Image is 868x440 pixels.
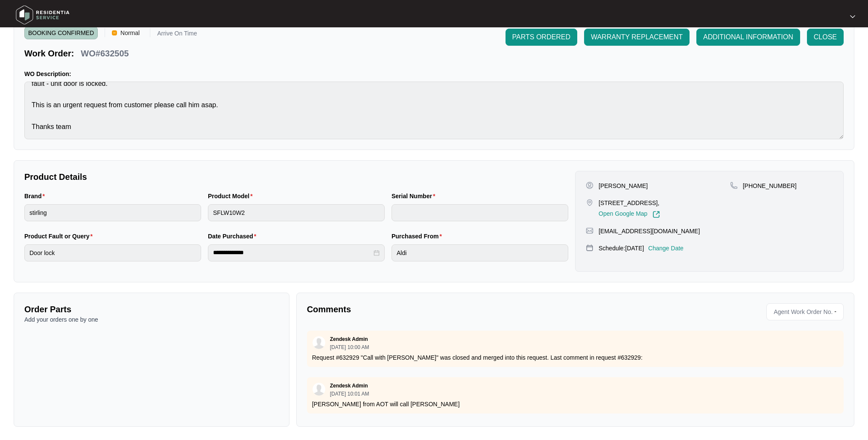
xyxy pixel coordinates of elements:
img: map-pin [730,182,738,189]
p: Request #632929 "Call with [PERSON_NAME]" was closed and merged into this request. Last comment i... [312,353,839,362]
p: [EMAIL_ADDRESS][DOMAIN_NAME] [599,227,700,235]
input: Product Model [208,204,385,221]
img: dropdown arrow [850,15,855,19]
span: Agent Work Order No. [770,305,833,318]
p: [PHONE_NUMBER] [743,182,797,190]
span: Normal [117,26,143,39]
span: ADDITIONAL INFORMATION [703,32,793,42]
img: map-pin [586,199,593,206]
input: Brand [24,204,201,221]
button: ADDITIONAL INFORMATION [696,29,800,46]
input: Purchased From [392,244,568,261]
img: Vercel Logo [112,30,117,35]
img: user-pin [586,182,593,189]
button: WARRANTY REPLACEMENT [584,29,690,46]
p: [PERSON_NAME] from AOT will call [PERSON_NAME] [312,400,839,408]
img: residentia service logo [13,2,73,28]
label: Purchased From [392,232,445,241]
p: Order Parts [24,303,279,315]
a: Open Google Map [599,211,660,218]
img: map-pin [586,227,593,235]
p: Work Order: [24,47,74,59]
span: CLOSE [814,32,837,42]
label: Brand [24,192,48,200]
img: user.svg [313,336,325,349]
p: [DATE] 10:01 AM [330,391,369,396]
p: Schedule: [DATE] [599,244,644,252]
input: Product Fault or Query [24,244,201,261]
p: [PERSON_NAME] [599,182,648,190]
span: WARRANTY REPLACEMENT [591,32,683,42]
img: Link-External [652,211,660,218]
p: Add your orders one by one [24,315,279,324]
img: map-pin [586,244,593,252]
input: Serial Number [392,204,568,221]
button: CLOSE [807,29,844,46]
label: Date Purchased [208,232,260,241]
img: user.svg [313,383,325,396]
label: Product Model [208,192,256,200]
label: Serial Number [392,192,438,200]
p: WO#632505 [81,47,129,59]
p: Zendesk Admin [330,382,368,389]
p: Arrive On Time [157,30,197,39]
p: Change Date [648,244,684,252]
button: PARTS ORDERED [506,29,577,46]
p: Zendesk Admin [330,336,368,343]
input: Date Purchased [213,248,372,257]
span: BOOKING CONFIRMED [24,26,98,39]
p: - [834,305,840,318]
p: [DATE] 10:00 AM [330,345,369,350]
p: WO Description: [24,70,844,78]
p: [STREET_ADDRESS], [599,199,660,207]
label: Product Fault or Query [24,232,96,241]
p: Comments [307,303,570,315]
span: PARTS ORDERED [512,32,570,42]
textarea: fault - unit door is locked. This is an urgent request from customer please call him asap. Thanks... [24,82,844,139]
p: Product Details [24,171,568,183]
